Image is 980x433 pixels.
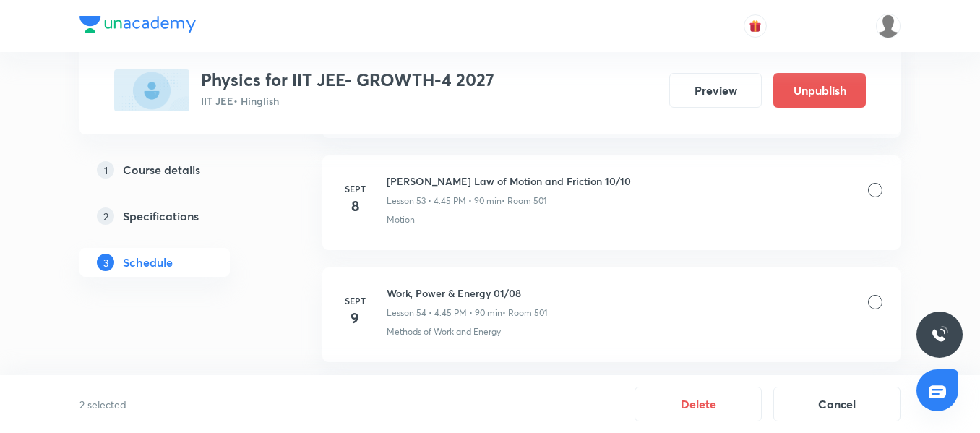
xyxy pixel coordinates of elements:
[123,161,200,179] h5: Course details
[635,387,762,421] button: Delete
[387,286,547,301] h6: Work, Power & Energy 01/08
[114,69,189,111] img: 070DDDD9-3BC6-445A-B4A2-417024414BE8_plus.png
[79,155,276,184] a: 1Course details
[340,307,369,329] h4: 9
[123,207,199,225] h5: Specifications
[97,254,114,271] p: 3
[387,173,631,189] h6: [PERSON_NAME] Law of Motion and Friction 10/10
[387,306,502,320] p: Lesson 54 • 4:45 PM • 90 min
[931,326,948,343] img: ttu
[387,194,502,207] p: Lesson 53 • 4:45 PM • 90 min
[744,14,767,38] button: avatar
[340,195,369,217] h4: 8
[79,202,276,231] a: 2Specifications
[340,182,369,195] h6: Sept
[669,73,762,108] button: Preview
[749,20,762,33] img: avatar
[502,306,547,320] p: • Room 501
[876,14,901,38] img: Gopal Kumar
[340,294,369,307] h6: Sept
[79,397,380,412] p: 2 selected
[97,207,114,225] p: 2
[201,69,494,90] h3: Physics for IIT JEE- GROWTH-4 2027
[97,161,114,179] p: 1
[201,93,494,108] p: IIT JEE • Hinglish
[502,194,546,207] p: • Room 501
[387,325,501,338] p: Methods of Work and Energy
[773,387,901,421] button: Cancel
[773,73,866,108] button: Unpublish
[123,254,173,271] h5: Schedule
[79,16,196,37] a: Company Logo
[79,16,196,33] img: Company Logo
[387,213,415,226] p: Motion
